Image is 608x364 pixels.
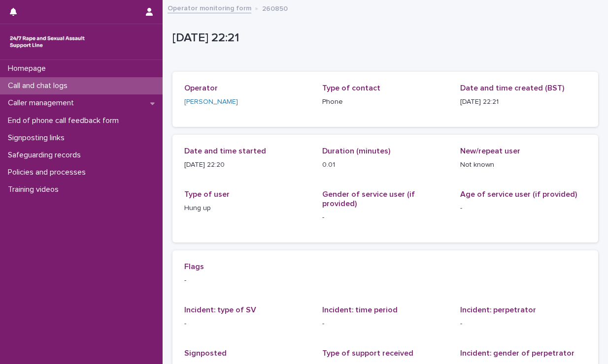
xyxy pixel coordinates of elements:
p: Caller management [4,98,82,108]
p: Policies and processes [4,168,94,177]
p: Call and chat logs [4,81,75,91]
p: - [322,319,448,329]
span: Gender of service user (if provided) [322,190,415,208]
span: Type of support received [322,349,413,357]
p: Training videos [4,185,67,194]
span: Age of service user (if provided) [460,190,577,198]
span: Signposted [184,349,227,357]
p: - [460,203,586,213]
p: 0.01 [322,160,448,170]
span: Date and time started [184,147,266,155]
p: - [184,319,310,329]
p: Not known [460,160,586,170]
span: Incident: perpetrator [460,306,536,314]
a: [PERSON_NAME] [184,97,238,107]
p: [DATE] 22:21 [460,97,586,107]
span: Type of contact [322,84,380,92]
p: Homepage [4,64,54,73]
p: Safeguarding records [4,151,89,160]
span: Incident: gender of perpetrator [460,349,574,357]
a: Operator monitoring form [168,2,251,13]
p: [DATE] 22:20 [184,160,310,170]
span: Flags [184,263,204,271]
span: Duration (minutes) [322,147,390,155]
p: [DATE] 22:21 [172,31,594,45]
p: End of phone call feedback form [4,116,127,125]
span: Incident: time period [322,306,398,314]
p: 260850 [262,2,288,13]
p: Hung up [184,203,310,213]
span: Type of user [184,190,230,198]
span: Operator [184,84,218,92]
p: - [460,319,586,329]
img: rhQMoQhaT3yELyF149Cw [8,32,87,52]
p: Signposting links [4,133,72,143]
span: Date and time created (BST) [460,84,564,92]
p: - [322,212,448,223]
p: Phone [322,97,448,107]
span: New/repeat user [460,147,520,155]
p: - [184,275,586,286]
span: Incident: type of SV [184,306,256,314]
